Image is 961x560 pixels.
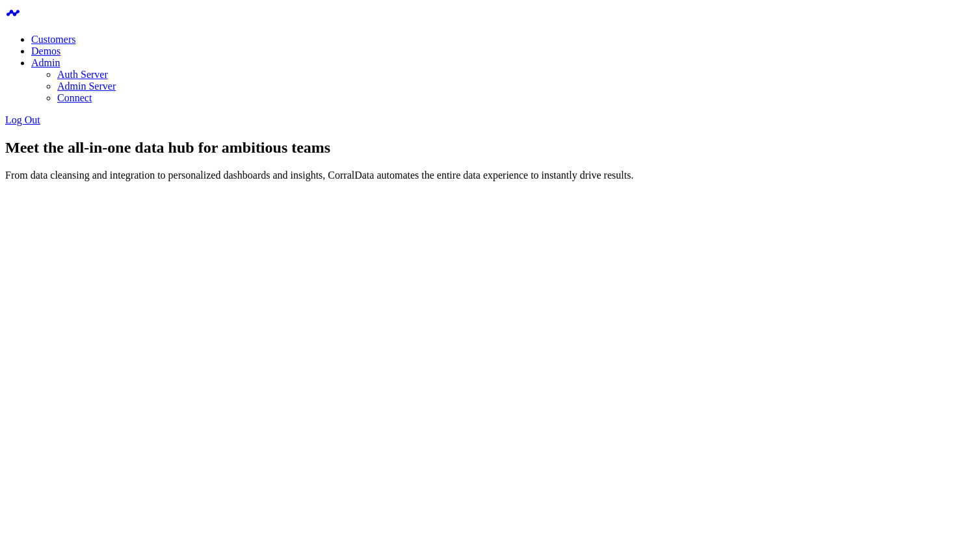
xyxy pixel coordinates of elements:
a: Auth Server [57,69,108,80]
a: Log Out [5,114,40,125]
a: Connect [57,92,92,103]
a: Admin Server [57,81,116,92]
h1: Meet the all-in-one data hub for ambitious teams [5,139,956,157]
a: Demos [31,45,60,57]
a: Customers [31,34,75,45]
p: From data cleansing and integration to personalized dashboards and insights, CorralData automates... [5,170,956,181]
a: Admin [31,57,60,68]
